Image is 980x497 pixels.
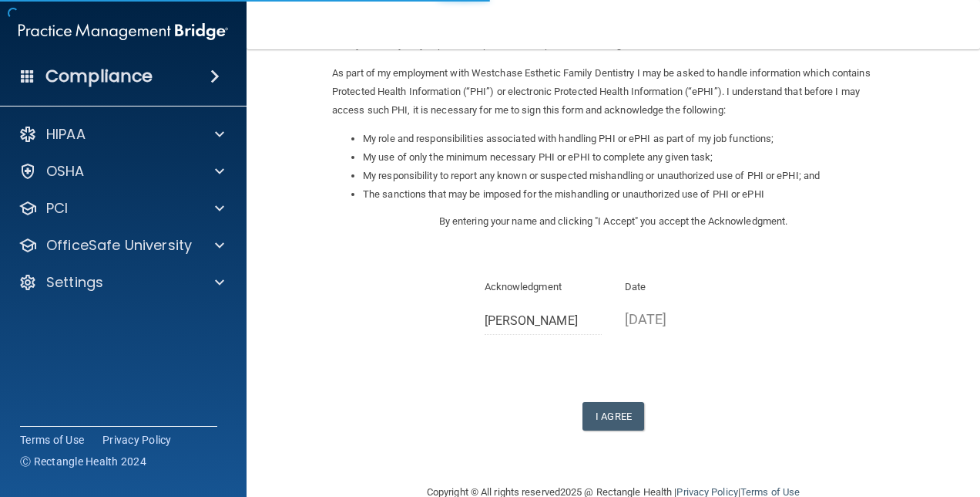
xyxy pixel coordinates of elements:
a: PCI [18,199,224,218]
p: OfficeSafe University [46,236,192,255]
a: OSHA [18,162,224,181]
p: As part of my employment with Westchase Esthetic Family Dentistry I may be asked to handle inform... [332,64,894,120]
a: OfficeSafe University [18,236,224,255]
span: Ⓒ Rectangle Health 2024 [20,454,146,469]
p: [DATE] [625,306,743,332]
li: My responsibility to report any known or suspected mishandling or unauthorized use of PHI or ePHI... [363,167,894,185]
input: Full Name [485,306,602,335]
a: Privacy Policy [102,432,172,448]
p: Acknowledgment [485,278,602,296]
button: I Agree [582,402,644,431]
p: By entering your name and clicking "I Accept" you accept the Acknowledgment. [332,212,894,231]
p: HIPAA [46,125,86,144]
li: The sanctions that may be imposed for the mishandling or unauthorized use of PHI or ePHI [363,185,894,204]
p: Date [625,278,743,296]
a: Terms of Use [20,432,84,448]
p: PCI [46,199,68,218]
p: OSHA [46,162,85,181]
li: My use of only the minimum necessary PHI or ePHI to complete any given task; [363,148,894,167]
img: PMB logo [18,16,228,47]
a: Settings [18,273,224,292]
a: HIPAA [18,125,224,144]
li: My role and responsibilities associated with handling PHI or ePHI as part of my job functions; [363,130,894,148]
h4: Compliance [45,66,153,87]
p: Settings [46,273,103,292]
